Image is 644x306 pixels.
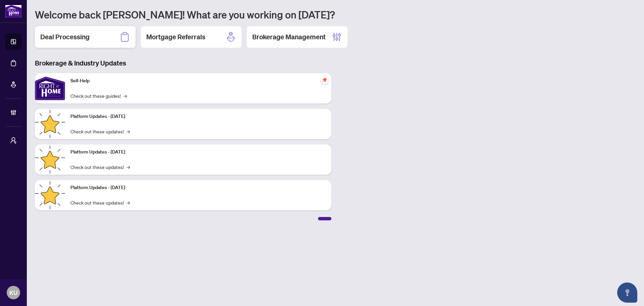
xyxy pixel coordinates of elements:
a: Check out these updates!→ [70,128,130,135]
a: Check out these updates!→ [70,199,130,206]
h1: Welcome back [PERSON_NAME]! What are you working on [DATE]? [35,8,636,21]
a: Check out these guides!→ [70,92,127,99]
span: → [126,199,130,206]
span: KU [9,288,17,297]
img: Platform Updates - July 21, 2025 [35,109,65,139]
h2: Mortgage Referrals [146,32,205,42]
button: Open asap [617,282,637,303]
span: user-switch [10,137,17,144]
h2: Deal Processing [40,32,90,42]
img: logo [5,5,21,17]
a: Check out these updates!→ [70,163,130,171]
p: Platform Updates - [DATE] [70,113,326,120]
span: pushpin [321,76,329,84]
img: Self-Help [35,73,65,103]
p: Platform Updates - [DATE] [70,148,326,156]
h3: Brokerage & Industry Updates [35,58,331,68]
span: → [126,163,130,171]
h2: Brokerage Management [252,32,326,42]
img: Platform Updates - June 23, 2025 [35,180,65,210]
span: → [123,92,127,99]
p: Platform Updates - [DATE] [70,184,326,191]
img: Platform Updates - July 8, 2025 [35,144,65,175]
p: Self-Help [70,77,326,85]
span: → [126,128,130,135]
